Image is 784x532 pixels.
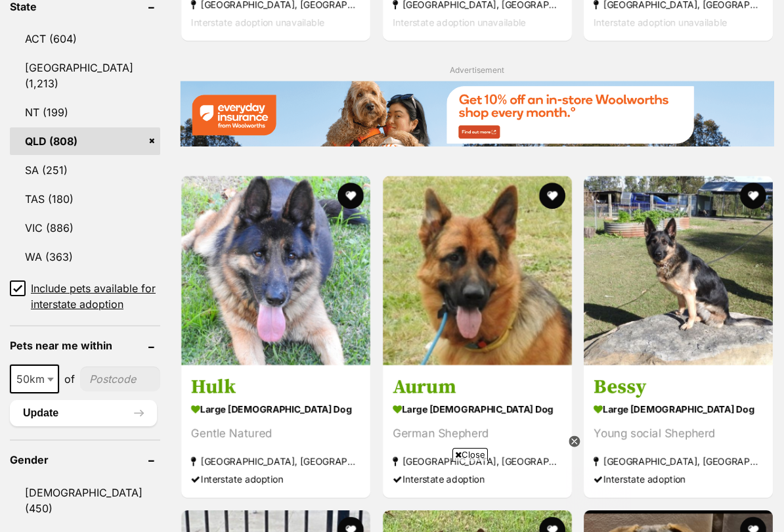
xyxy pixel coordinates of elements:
[383,176,572,365] img: Aurum - German Shepherd Dog
[10,365,59,393] span: 50km
[153,466,631,525] iframe: Advertisement
[740,183,766,209] button: favourite
[11,370,58,388] span: 50km
[584,365,773,498] a: Bessy large [DEMOGRAPHIC_DATA] Dog Young social Shepherd [GEOGRAPHIC_DATA], [GEOGRAPHIC_DATA] Int...
[10,340,160,351] header: Pets near me within
[10,214,160,242] a: VIC (886)
[10,25,160,53] a: ACT (604)
[10,99,160,126] a: NT (199)
[80,366,160,391] input: postcode
[10,1,160,12] header: State
[538,183,565,209] button: favourite
[383,365,572,498] a: Aurum large [DEMOGRAPHIC_DATA] Dog German Shepherd [GEOGRAPHIC_DATA], [GEOGRAPHIC_DATA] Interstat...
[10,54,160,97] a: [GEOGRAPHIC_DATA] (1,213)
[64,371,75,387] span: of
[393,374,562,399] h3: Aurum
[31,280,160,312] span: Include pets available for interstate adoption
[10,156,160,184] a: SA (251)
[393,425,562,443] div: German Shepherd
[10,280,160,312] a: Include pets available for interstate adoption
[10,127,160,155] a: QLD (808)
[594,453,763,470] strong: [GEOGRAPHIC_DATA], [GEOGRAPHIC_DATA]
[594,17,727,28] span: Interstate adoption unavailable
[338,183,364,209] button: favourite
[10,185,160,213] a: TAS (180)
[191,17,324,28] span: Interstate adoption unavailable
[393,17,526,28] span: Interstate adoption unavailable
[180,81,774,147] img: Everyday Insurance promotional banner
[450,65,504,75] span: Advertisement
[191,453,360,470] strong: [GEOGRAPHIC_DATA], [GEOGRAPHIC_DATA]
[191,425,360,443] div: Gentle Natured
[10,479,160,522] a: [DEMOGRAPHIC_DATA] (450)
[10,454,160,466] header: Gender
[594,425,763,443] div: Young social Shepherd
[393,399,562,418] strong: large [DEMOGRAPHIC_DATA] Dog
[181,365,370,498] a: Hulk large [DEMOGRAPHIC_DATA] Dog Gentle Natured [GEOGRAPHIC_DATA], [GEOGRAPHIC_DATA] Interstate ...
[594,470,763,488] div: Interstate adoption
[191,399,360,418] strong: large [DEMOGRAPHIC_DATA] Dog
[191,374,360,399] h3: Hulk
[10,400,157,426] button: Update
[180,81,774,149] a: Everyday Insurance promotional banner
[181,176,370,365] img: Hulk - German Shepherd Dog
[594,374,763,399] h3: Bessy
[584,176,773,365] img: Bessy - German Shepherd Dog
[10,243,160,271] a: WA (363)
[594,399,763,418] strong: large [DEMOGRAPHIC_DATA] Dog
